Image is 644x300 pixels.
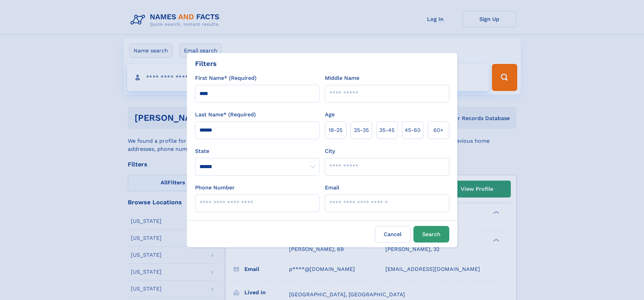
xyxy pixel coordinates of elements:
label: Cancel [375,226,411,243]
span: 45‑60 [405,126,421,134]
label: Last Name* (Required) [195,111,256,119]
button: Search [413,226,449,243]
span: 25‑35 [354,126,369,134]
label: Email [325,184,339,192]
label: City [325,147,335,155]
label: Phone Number [195,184,235,192]
span: 60+ [433,126,444,134]
label: Age [325,111,335,119]
div: Filters [195,59,217,69]
label: Middle Name [325,74,359,82]
span: 35‑45 [379,126,395,134]
label: State [195,147,319,155]
label: First Name* (Required) [195,74,257,82]
span: 18‑25 [329,126,342,134]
